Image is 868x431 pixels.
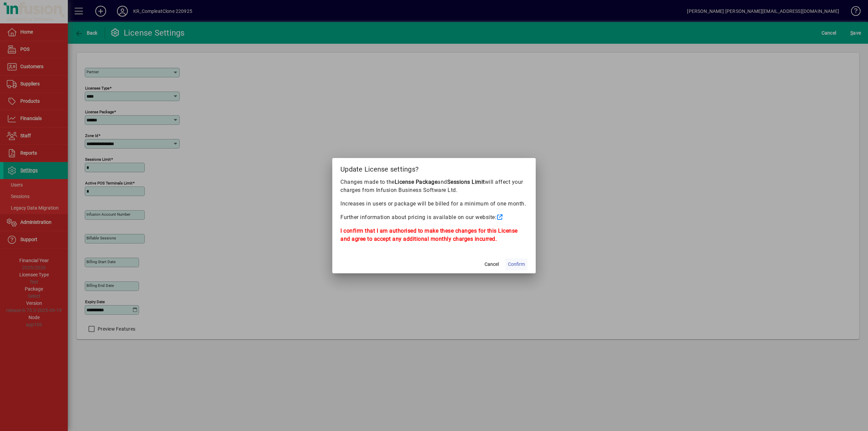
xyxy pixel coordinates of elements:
span: Cancel [485,261,499,268]
p: Changes made to the and will affect your charges from Infusion Business Software Ltd. [340,178,528,194]
h2: Update License settings? [332,158,536,178]
span: Confirm [508,261,525,268]
p: Increases in users or package will be billed for a minimum of one month. [340,200,528,208]
p: Further information about pricing is available on our website: [340,213,528,221]
b: License Package [395,179,438,185]
b: I confirm that I am authorised to make these changes for this License and agree to accept any add... [340,228,518,242]
button: Confirm [505,258,528,271]
b: Sessions Limit [447,179,485,185]
button: Cancel [481,258,502,271]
